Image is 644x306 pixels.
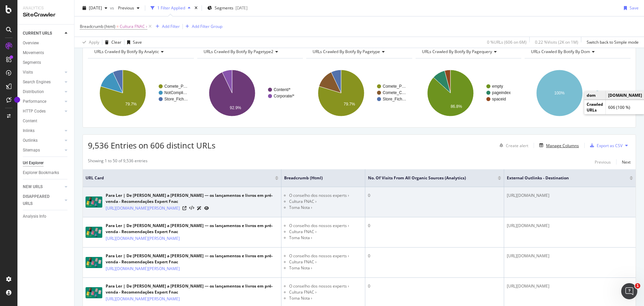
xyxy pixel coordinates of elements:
a: HTTP Codes [23,108,63,115]
div: Overview [23,40,39,47]
span: External Outlinks - Destination [507,175,620,181]
text: Store_Fich… [164,97,188,101]
a: Inlinks [23,127,63,134]
a: Segments [23,59,69,66]
span: Cultura FNAC › [120,22,147,31]
a: Visits [23,69,63,76]
h4: URLs Crawled By Botify By analytic [93,46,188,57]
svg: A chart. [525,64,631,122]
button: Create alert [497,140,528,151]
button: Next [622,158,631,166]
button: Export as CSV [587,140,623,151]
div: Inlinks [23,127,35,134]
a: Outlinks [23,137,63,144]
div: HTTP Codes [23,108,46,115]
div: times [193,5,199,11]
div: Create alert [506,143,528,148]
button: Apply [80,37,99,48]
span: No. of Visits from All Organic Sources (Analytics) [368,175,487,181]
span: = [116,24,119,29]
div: A chart. [197,64,303,122]
h4: URLs Crawled By Botify By pagequery [421,46,516,57]
span: URLs Crawled By Botify By pagequery [422,49,492,54]
li: O conselho dos nossos experts › [289,253,362,259]
text: 86.8% [450,104,462,109]
a: Visit Online Page [182,206,186,210]
a: Movements [23,49,69,56]
button: Manage Columns [537,141,579,149]
text: Corporate/* [274,94,294,98]
text: spaceid [492,97,506,101]
a: [URL][DOMAIN_NAME][PERSON_NAME] [106,296,180,302]
iframe: Intercom live chat [621,283,637,299]
li: O conselho dos nossos experts › [289,192,362,199]
text: [DOMAIN_NAME] [601,90,633,95]
text: Store_Fich… [383,97,406,101]
span: Previous [115,5,134,11]
span: URLs Crawled By Botify By pagetype2 [204,49,273,54]
div: Apply [89,39,99,45]
div: Export as CSV [597,143,623,148]
li: O conselho dos nossos experts › [289,283,362,289]
div: Add Filter Group [192,24,222,29]
div: Next [622,159,631,165]
div: CURRENT URLS [23,30,52,37]
a: Search Engines [23,79,63,86]
a: Explorer Bookmarks [23,169,69,176]
a: Analysis Info [23,213,69,220]
img: main image [86,287,102,298]
span: URLs Crawled By Botify By analytic [94,49,159,54]
li: Cultura FNAC › [289,229,362,235]
a: DISAPPEARED URLS [23,193,63,207]
text: 79.7% [125,102,137,106]
div: Para Ler | De [PERSON_NAME] a [PERSON_NAME] — os lançamentos e livros em pré-venda - Recomendaçõe... [106,283,278,295]
div: Distribution [23,88,44,95]
button: Previous [115,3,142,13]
button: Segments[DATE] [205,3,250,13]
div: 0 [368,192,501,199]
li: Cultura FNAC › [289,289,362,295]
li: Toma Nota › [289,295,362,301]
div: Search Engines [23,79,51,86]
span: vs [110,5,115,11]
div: Tooltip anchor [14,97,20,103]
li: O conselho dos nossos experts › [289,223,362,229]
img: main image [86,196,102,208]
img: main image [86,227,102,238]
a: AI Url Details [197,205,202,212]
li: Toma Nota › [289,265,362,271]
div: 0 [368,223,501,229]
div: Save [630,5,639,11]
div: Showing 1 to 50 of 9,536 entries [88,158,148,166]
a: CURRENT URLS [23,30,63,37]
div: A chart. [416,64,522,122]
span: URL Card [86,175,273,181]
button: [DATE] [80,3,110,13]
div: A chart. [88,64,194,122]
div: 0.22 % Visits ( 2K on 1M ) [535,39,578,45]
img: main image [86,257,102,268]
div: A chart. [306,64,412,122]
text: 92.9% [230,105,241,110]
text: 79.7% [344,102,355,106]
span: Breadcrumb (html) [284,175,352,181]
a: URL Inspection [204,205,209,212]
text: Comete_P… [164,84,187,89]
span: URLs Crawled By Botify By pagetype [313,49,380,54]
div: 0 % URLs ( 606 on 6M ) [487,39,527,45]
text: 100% [554,91,565,95]
div: Analysis Info [23,213,46,220]
div: Clear [111,39,121,45]
a: Content [23,118,69,125]
div: Segments [23,59,41,66]
div: [URL][DOMAIN_NAME] [507,223,633,229]
div: Url Explorer [23,160,44,167]
div: Para Ler | De [PERSON_NAME] a [PERSON_NAME] — os lançamentos e livros em pré-venda - Recomendaçõe... [106,253,278,265]
div: Manage Columns [546,143,579,148]
span: Breadcrumb (html) [80,24,115,29]
div: Movements [23,49,44,56]
div: DISAPPEARED URLS [23,193,57,207]
a: Overview [23,40,69,47]
button: 1 Filter Applied [148,3,193,13]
